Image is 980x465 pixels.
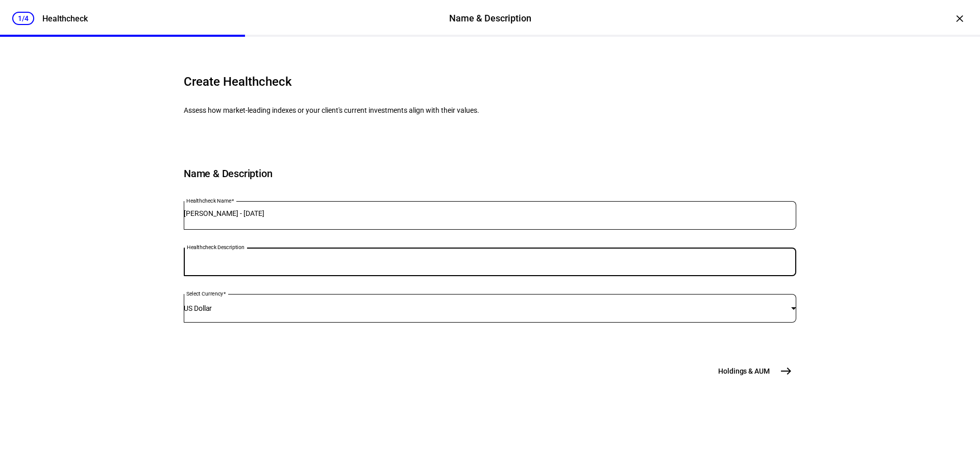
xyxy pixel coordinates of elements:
div: × [951,10,968,27]
mat-label: Select Currency [186,291,223,297]
button: Holdings & AUM [712,361,796,381]
mat-label: Healthcheck Name [186,198,231,204]
p: Assess how market-leading indexes or your client's current investments align with their values. [184,106,490,114]
mat-label: Healthcheck Description [187,244,244,251]
div: 1/4 [12,12,34,25]
h4: Create Healthcheck [184,74,490,90]
div: Name & Description [449,12,531,25]
span: US Dollar [184,304,212,312]
mat-icon: east [780,365,792,377]
span: Holdings & AUM [718,366,770,376]
h6: Name & Description [184,166,796,181]
div: Healthcheck [42,14,88,23]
